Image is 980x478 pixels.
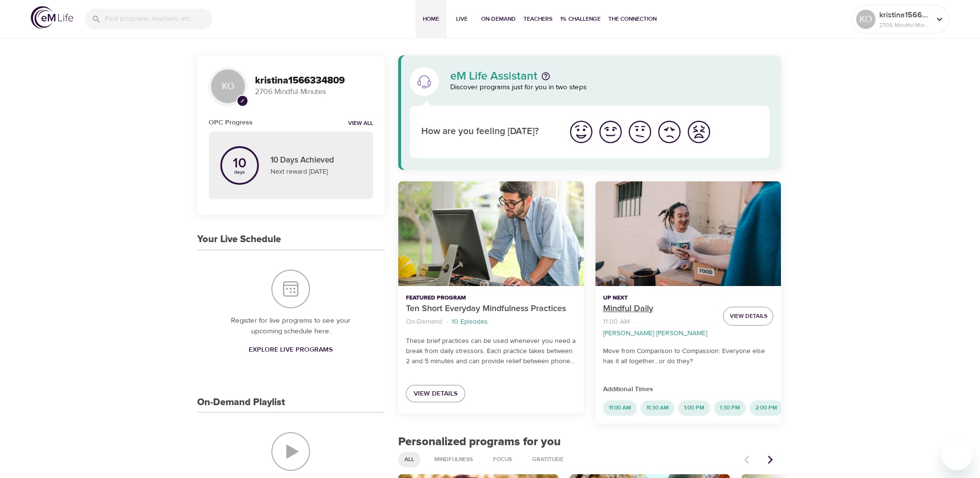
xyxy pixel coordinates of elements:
p: Register for live programs to see your upcoming schedule here. [216,315,365,337]
button: Ten Short Everyday Mindfulness Practices [398,181,584,286]
p: Featured Program [406,294,576,302]
button: Next items [760,449,781,470]
nav: breadcrumb [603,315,715,339]
span: 2:00 PM [750,404,783,412]
button: Mindful Daily [595,181,781,286]
p: days [233,170,246,174]
img: worst [685,119,712,145]
div: All [398,452,420,467]
h3: Your Live Schedule [197,234,281,245]
span: The Connection [608,14,657,24]
p: Next reward [DATE] [270,167,362,177]
iframe: Button to launch messaging window [941,439,972,470]
div: 2:00 PM [750,400,783,416]
span: Explore Live Programs [249,344,333,356]
div: 1:30 PM [714,400,746,416]
span: 11:30 AM [641,404,674,412]
span: Gratitude [526,455,569,464]
button: I'm feeling bad [655,117,684,147]
p: kristina1566334809 [879,9,930,21]
p: How are you feeling [DATE]? [421,125,555,139]
p: eM Life Assistant [450,70,537,82]
p: Up Next [603,294,715,302]
button: I'm feeling ok [625,117,655,147]
img: ok [627,119,653,145]
h6: OPC Progress [209,117,253,128]
p: 10 Days Achieved [270,154,362,167]
div: 1:00 PM [678,400,710,416]
img: logo [31,6,73,29]
li: · [633,315,635,328]
button: I'm feeling great [566,117,596,147]
div: KO [209,67,247,106]
span: 1:00 PM [678,404,710,412]
div: KO [856,10,875,29]
img: Your Live Schedule [271,270,310,308]
p: On-Demand [406,317,442,327]
p: Mindful Daily [603,302,715,315]
p: Additional Times [603,384,773,395]
h2: Personalized programs for you [398,435,781,449]
p: 2706 Mindful Minutes [879,21,930,29]
a: View all notifications [348,120,373,128]
img: good [597,119,624,145]
p: Discover programs just for you in two steps [450,82,770,93]
img: eM Life Assistant [416,74,432,89]
img: bad [656,119,683,145]
h3: On-Demand Playlist [197,397,285,408]
div: 11:30 AM [641,400,674,416]
button: I'm feeling worst [684,117,713,147]
input: Find programs, teachers, etc... [105,9,212,29]
span: Focus [487,455,518,464]
span: All [399,455,420,464]
button: I'm feeling good [596,117,625,147]
li: · [446,315,448,328]
p: 10 Episodes [452,317,488,327]
span: Teachers [524,14,552,24]
span: 1% Challenge [560,14,601,24]
div: Focus [487,452,518,467]
a: View Details [406,385,465,403]
h3: kristina1566334809 [255,75,373,86]
span: 11:00 AM [603,404,637,412]
p: 2706 Mindful Minutes [255,86,373,97]
p: Ten Short Everyday Mindfulness Practices [406,302,576,315]
div: Gratitude [526,452,570,467]
span: Live [450,14,473,24]
span: Mindfulness [429,455,479,464]
span: On-Demand [481,14,516,24]
div: 11:00 AM [603,400,637,416]
button: View Details [723,307,773,326]
p: 10 [233,157,246,170]
img: great [568,119,594,145]
span: Home [419,14,443,24]
img: On-Demand Playlist [271,432,310,471]
span: View Details [729,311,767,321]
p: 11:00 AM [603,317,630,327]
a: Explore Live Programs [245,341,336,359]
span: View Details [414,388,457,400]
nav: breadcrumb [406,315,576,328]
p: [PERSON_NAME] [PERSON_NAME] [603,328,707,339]
span: 1:30 PM [714,404,746,412]
div: Mindfulness [428,452,479,467]
p: These brief practices can be used whenever you need a break from daily stressors. Each practice t... [406,336,576,367]
p: Move from Comparison to Compassion: Everyone else has it all together…or do they? [603,346,773,367]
